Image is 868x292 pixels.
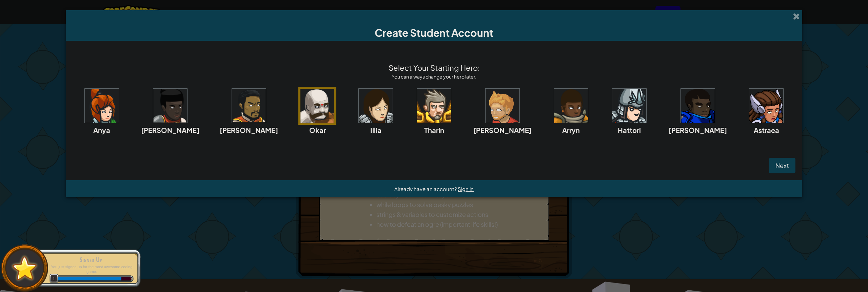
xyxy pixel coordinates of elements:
[359,89,393,123] img: portrait.png
[754,126,779,134] span: Astraea
[749,89,783,123] img: portrait.png
[370,126,381,134] span: Illia
[57,277,122,280] div: 20 XP earned
[141,126,199,134] span: [PERSON_NAME]
[562,126,580,134] span: Arryn
[394,186,458,192] span: Already have an account?
[121,277,131,280] div: 3 XP until level 2
[153,89,187,123] img: portrait.png
[473,126,532,134] span: [PERSON_NAME]
[50,274,59,283] span: 1
[389,73,480,80] div: You can always change your hero later.
[309,126,326,134] span: Okar
[48,264,134,274] p: You just signed up for the most awesome coding game.
[554,89,588,123] img: portrait.png
[85,89,119,123] img: portrait.png
[9,253,40,283] img: default.png
[375,26,493,39] span: Create Student Account
[232,89,266,123] img: portrait.png
[769,158,795,173] button: Next
[48,255,134,264] div: Signed Up
[618,126,641,134] span: Hattori
[458,186,474,192] a: Sign in
[220,126,278,134] span: [PERSON_NAME]
[681,89,715,123] img: portrait.png
[300,89,334,123] img: portrait.png
[612,89,646,123] img: portrait.png
[486,89,519,123] img: portrait.png
[93,126,110,134] span: Anya
[417,89,451,123] img: portrait.png
[424,126,444,134] span: Tharin
[669,126,727,134] span: [PERSON_NAME]
[775,161,789,169] span: Next
[389,62,480,73] h4: Select Your Starting Hero:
